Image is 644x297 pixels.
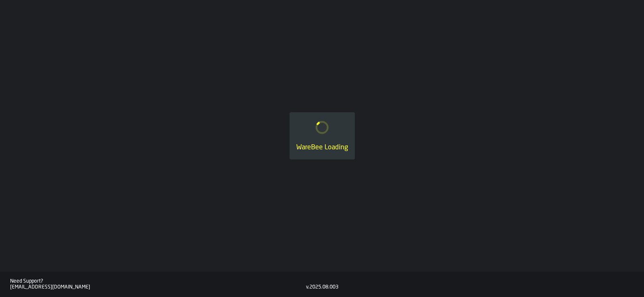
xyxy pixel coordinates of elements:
[296,143,348,153] div: WareBee Loading
[10,278,306,284] div: Need Support?
[309,284,338,290] div: 2025.08.003
[10,284,306,290] div: [EMAIL_ADDRESS][DOMAIN_NAME]
[306,284,309,290] div: v.
[10,278,306,290] a: Need Support?[EMAIL_ADDRESS][DOMAIN_NAME]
